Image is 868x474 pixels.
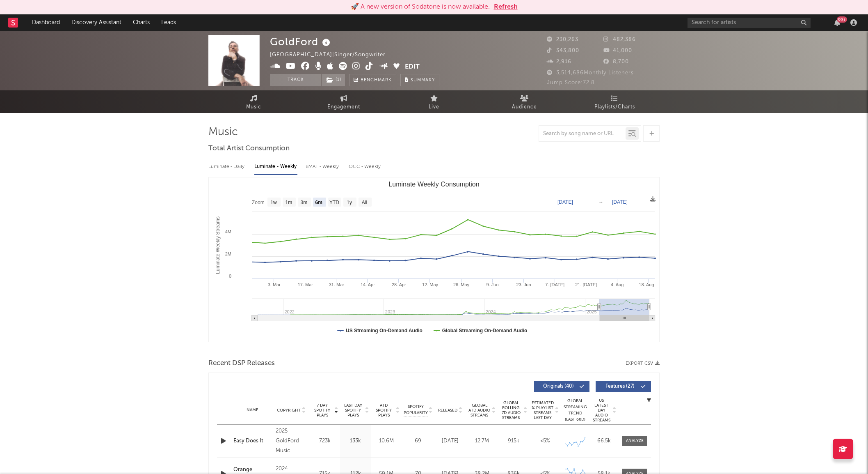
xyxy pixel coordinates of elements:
a: Leads [155,14,182,31]
a: Playlists/Charts [569,90,660,113]
span: 343,800 [547,48,579,53]
svg: Luminate Weekly Consumption [209,177,659,342]
button: Summary [400,74,439,86]
button: 99+ [834,19,840,26]
span: Recent DSP Releases [208,359,275,368]
span: 3,514,686 Monthly Listeners [547,70,634,76]
span: Estimated % Playlist Streams Last Day [531,400,554,420]
span: Total Artist Consumption [208,144,290,154]
a: Easy Does It [233,437,272,445]
text: Luminate Weekly Consumption [388,181,479,188]
text: 28. Apr [392,282,406,287]
text: Luminate Weekly Streams [215,216,221,274]
button: Refresh [494,2,518,12]
button: (1) [322,74,345,86]
input: Search by song name or URL [539,131,626,137]
text: 4. Aug [611,282,624,287]
span: Spotify Popularity [404,404,428,416]
text: Global Streaming On-Demand Audio [442,328,528,334]
button: Export CSV [626,361,660,366]
text: → [598,199,603,205]
div: 12.7M [468,437,496,445]
a: Dashboard [26,14,66,31]
span: Features ( 27 ) [601,384,639,389]
span: Benchmark [361,76,392,85]
div: <5% [531,437,559,445]
span: Copyright [277,408,301,413]
text: 6m [315,200,322,205]
span: 7 Day Spotify Plays [311,403,333,418]
text: [DATE] [557,199,573,205]
text: 14. Apr [361,282,375,287]
div: Global Streaming Trend (Last 60D) [563,398,587,423]
span: Global Rolling 7D Audio Streams [500,400,522,420]
a: Charts [127,14,155,31]
div: 2025 GoldFord Music distributed by co:brand [276,426,307,456]
button: Edit [405,62,420,72]
div: Luminate - Daily [208,160,246,174]
span: Music [246,102,261,112]
a: Discovery Assistant [66,14,127,31]
text: 17. Mar [298,282,313,287]
text: 3m [301,200,308,205]
text: 23. Jun [516,282,531,287]
span: Summary [411,78,435,83]
button: Originals(40) [534,381,589,392]
div: GoldFord [270,35,332,48]
span: 41,000 [603,48,632,53]
div: 69 [404,437,432,445]
div: 🚀 A new version of Sodatone is now available. [351,2,490,12]
span: 8,700 [603,59,629,64]
div: BMAT - Weekly [306,160,340,174]
span: Jump Score: 72.8 [547,80,595,85]
span: Released [438,408,457,413]
text: 26. May [453,282,470,287]
span: ATD Spotify Plays [373,403,395,418]
a: Live [389,90,479,113]
text: 18. Aug [639,282,654,287]
span: Originals ( 40 ) [539,384,577,389]
text: 4M [225,229,231,234]
button: Track [270,74,321,86]
div: Luminate - Weekly [254,160,297,174]
div: Name [233,407,272,413]
text: US Streaming On-Demand Audio [346,328,423,334]
span: Live [429,102,439,112]
span: Engagement [327,102,360,112]
text: 1w [270,200,277,205]
div: 133k [342,437,369,445]
a: Audience [479,90,569,113]
span: US Latest Day Audio Streams [592,398,611,423]
text: Zoom [252,200,265,205]
text: 31. Mar [329,282,345,287]
text: 1y [347,200,352,205]
div: OCC - Weekly [349,160,381,174]
span: Last Day Spotify Plays [342,403,364,418]
span: Audience [512,102,537,112]
text: YTD [329,200,339,205]
span: Global ATD Audio Streams [468,403,491,418]
text: 2M [225,251,231,256]
text: 0 [229,274,231,278]
text: All [362,200,367,205]
span: Playlists/Charts [594,102,635,112]
div: [DATE] [436,437,464,445]
div: 10.6M [373,437,400,445]
text: 12. May [422,282,439,287]
span: 2,916 [547,59,571,64]
div: 99 + [837,16,847,23]
text: 21. [DATE] [575,282,597,287]
span: ( 1 ) [321,74,345,86]
text: 7. [DATE] [545,282,564,287]
div: 915k [500,437,527,445]
span: 482,386 [603,37,636,42]
a: Engagement [299,90,389,113]
a: Benchmark [349,74,396,86]
div: 723k [311,437,338,445]
div: [GEOGRAPHIC_DATA] | Singer/Songwriter [270,50,395,60]
text: 9. Jun [487,282,499,287]
button: Features(27) [596,381,651,392]
text: 1m [286,200,292,205]
text: [DATE] [612,199,628,205]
